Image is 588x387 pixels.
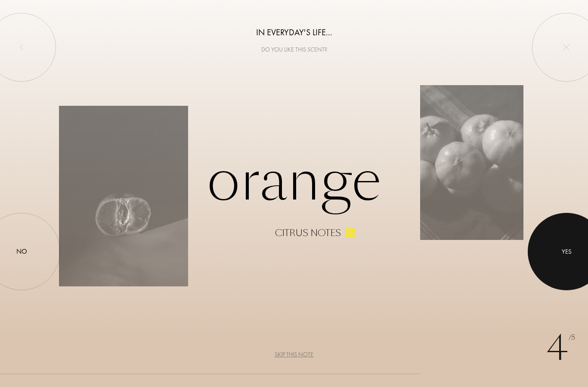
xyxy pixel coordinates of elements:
span: /5 [569,333,575,343]
div: Skip this note [275,350,313,359]
div: Citrus notes [275,228,341,238]
div: 4 [546,322,575,374]
div: No [16,246,27,257]
img: left_onboard.svg [18,44,25,51]
div: Orange [59,150,529,238]
img: quit_onboard.svg [563,44,570,51]
div: Yes [562,247,572,257]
